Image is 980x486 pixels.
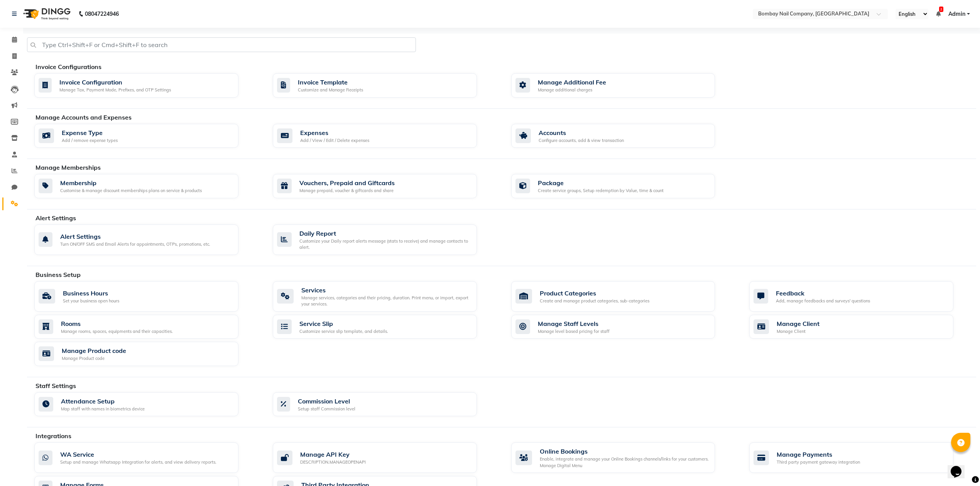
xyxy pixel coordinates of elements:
div: Package [538,178,664,187]
a: Online BookingsEnable, integrate and manage your Online Bookings channels/links for your customer... [511,442,738,473]
a: ServicesManage services, categories and their pricing, duration. Print menu, or import, export yo... [273,281,500,312]
div: Create and manage product categories, sub-categories [540,298,649,304]
a: Daily ReportCustomize your Daily report alerts message (stats to receive) and manage contacts to ... [273,224,500,255]
div: Service Slip [299,319,388,328]
div: Manage Payments [777,450,860,459]
a: Manage PaymentsThird party payment gateway integration [749,442,976,473]
div: WA Service [60,450,216,459]
div: Expense Type [62,128,118,137]
div: Invoice Configuration [59,78,171,87]
div: Third party payment gateway integration [777,459,860,466]
div: Manage Tax, Payment Mode, Prefixes, and OTP Settings [59,87,171,93]
div: Manage Additional Fee [538,78,606,87]
div: Setup staff Commission level [298,406,355,412]
a: Expense TypeAdd / remove expense types [34,124,261,148]
div: Set your business open hours [63,298,119,304]
div: DESCRIPTION.MANAGEOPENAPI [300,459,366,466]
div: Create service groups, Setup redemption by Value, time & count [538,187,664,194]
img: logo [20,3,73,25]
div: Add / View / Edit / Delete expenses [300,137,369,144]
a: Manage ClientManage Client [749,315,976,339]
a: RoomsManage rooms, spaces, equipments and their capacities. [34,315,261,339]
div: Online Bookings [540,447,709,456]
a: Manage API KeyDESCRIPTION.MANAGEOPENAPI [273,442,500,473]
span: Admin [948,10,965,18]
div: Accounts [539,128,624,137]
div: Rooms [61,319,173,328]
div: Add, manage feedbacks and surveys' questions [776,298,870,304]
a: Product CategoriesCreate and manage product categories, sub-categories [511,281,738,312]
div: Feedback [776,289,870,298]
a: Commission LevelSetup staff Commission level [273,392,500,417]
a: Invoice TemplateCustomize and Manage Receipts [273,73,500,98]
div: Manage services, categories and their pricing, duration. Print menu, or import, export your servi... [301,295,471,307]
a: Service SlipCustomize service slip template, and details. [273,315,500,339]
div: Customise & manage discount memberships plans on service & products [60,187,202,194]
a: Business HoursSet your business open hours [34,281,261,312]
b: 08047224946 [85,3,119,25]
a: FeedbackAdd, manage feedbacks and surveys' questions [749,281,976,312]
div: Manage Client [777,328,819,335]
div: Map staff with names in biometrics device [61,406,145,412]
div: Manage additional charges [538,87,606,93]
a: AccountsConfigure accounts, add & view transaction [511,124,738,148]
span: 2 [939,7,943,12]
div: Membership [60,178,202,187]
div: Business Hours [63,289,119,298]
a: Attendance SetupMap staff with names in biometrics device [34,392,261,417]
a: Alert SettingsTurn ON/OFF SMS and Email Alerts for appointments, OTPs, promotions, etc. [34,224,261,255]
a: Manage Product codeManage Product code [34,342,261,366]
div: Expenses [300,128,369,137]
div: Customize your Daily report alerts message (stats to receive) and manage contacts to alert. [299,238,471,251]
div: Customize and Manage Receipts [298,87,363,93]
iframe: chat widget [948,455,972,478]
a: ExpensesAdd / View / Edit / Delete expenses [273,124,500,148]
a: PackageCreate service groups, Setup redemption by Value, time & count [511,174,738,198]
input: Type Ctrl+Shift+F or Cmd+Shift+F to search [27,37,416,52]
div: Daily Report [299,229,471,238]
div: Manage Product code [62,355,126,362]
div: Vouchers, Prepaid and Giftcards [299,178,395,187]
div: Turn ON/OFF SMS and Email Alerts for appointments, OTPs, promotions, etc. [60,241,210,248]
div: Customize service slip template, and details. [299,328,388,335]
a: Manage Staff LevelsManage level based pricing for staff [511,315,738,339]
div: Commission Level [298,397,355,406]
a: WA ServiceSetup and manage Whatsapp Integration for alerts, and view delivery reports. [34,442,261,473]
a: 2 [936,10,941,17]
div: Enable, integrate and manage your Online Bookings channels/links for your customers. Manage Digit... [540,456,709,469]
div: Add / remove expense types [62,137,118,144]
div: Setup and manage Whatsapp Integration for alerts, and view delivery reports. [60,459,216,466]
div: Services [301,285,471,295]
div: Manage Product code [62,346,126,355]
div: Manage prepaid, voucher & giftcards and share [299,187,395,194]
div: Manage level based pricing for staff [538,328,610,335]
div: Alert Settings [60,232,210,241]
div: Attendance Setup [61,397,145,406]
div: Invoice Template [298,78,363,87]
a: MembershipCustomise & manage discount memberships plans on service & products [34,174,261,198]
a: Vouchers, Prepaid and GiftcardsManage prepaid, voucher & giftcards and share [273,174,500,198]
div: Manage Client [777,319,819,328]
a: Manage Additional FeeManage additional charges [511,73,738,98]
a: Invoice ConfigurationManage Tax, Payment Mode, Prefixes, and OTP Settings [34,73,261,98]
div: Configure accounts, add & view transaction [539,137,624,144]
div: Manage API Key [300,450,366,459]
div: Manage rooms, spaces, equipments and their capacities. [61,328,173,335]
div: Manage Staff Levels [538,319,610,328]
div: Product Categories [540,289,649,298]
